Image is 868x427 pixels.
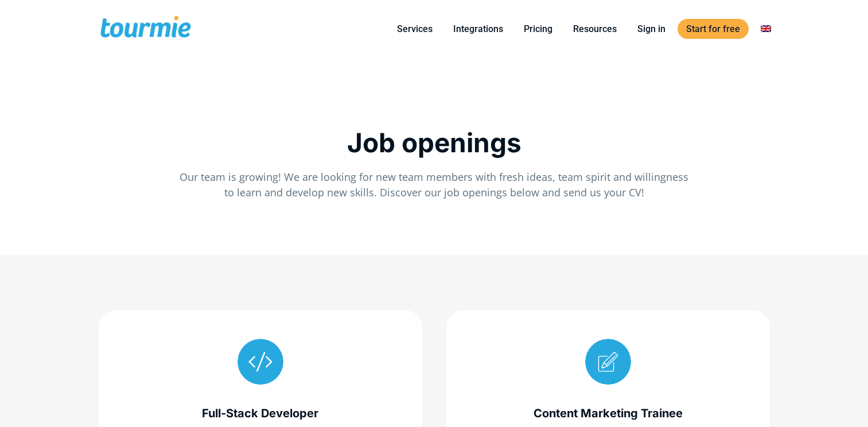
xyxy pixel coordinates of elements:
[180,170,688,199] span: Our team is growing! We are looking for new team members with fresh ideas, team spirit and willin...
[388,22,441,36] a: Services
[565,22,625,36] a: Resources
[202,406,318,420] span: Full-Stack Developer
[629,22,674,36] a: Sign in
[678,19,749,39] a: Start for free
[445,22,512,36] a: Integrations
[347,126,521,159] span: Job openings
[515,22,561,36] a: Pricing
[534,406,683,420] span: Content Marketing Trainee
